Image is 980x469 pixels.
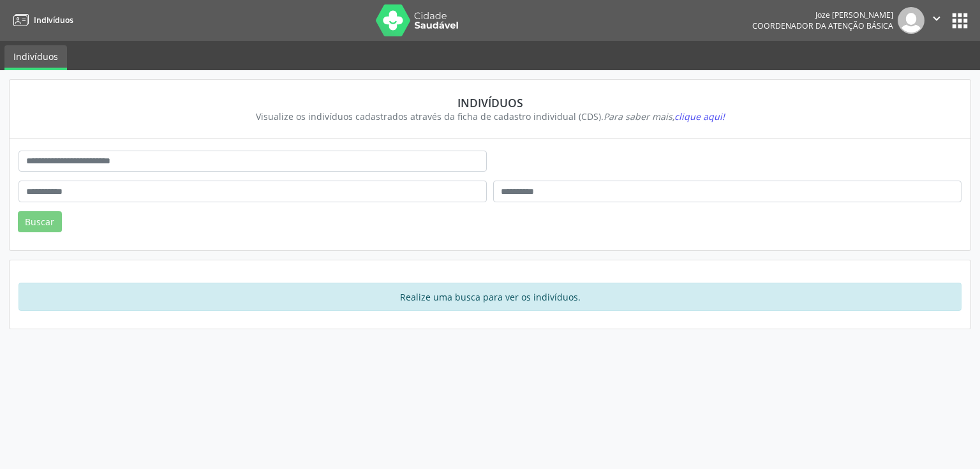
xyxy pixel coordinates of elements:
[898,7,924,34] img: img
[924,7,949,34] button: 
[27,96,953,110] div: Indivíduos
[604,110,725,123] i: Para saber mais,
[4,45,67,70] a: Indivíduos
[18,211,62,233] button: Buscar
[752,20,893,31] span: Coordenador da Atenção Básica
[34,15,73,26] span: Indivíduos
[19,283,961,311] div: Realize uma busca para ver os indivíduos.
[674,110,725,123] span: clique aqui!
[949,10,971,32] button: apps
[27,110,953,123] div: Visualize os indivíduos cadastrados através da ficha de cadastro individual (CDS).
[752,10,893,20] div: Joze [PERSON_NAME]
[930,11,944,26] i: 
[9,10,73,31] a: Indivíduos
